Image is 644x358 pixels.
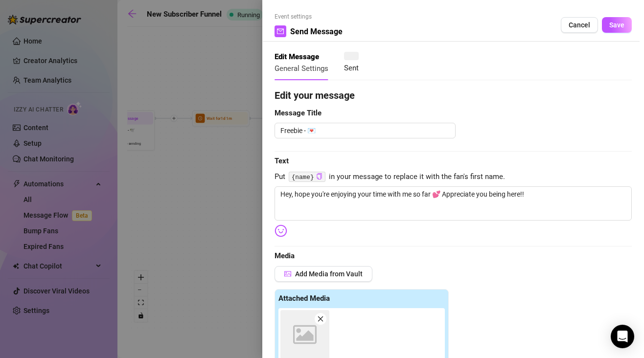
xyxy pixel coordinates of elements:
button: Click to Copy [316,173,322,180]
span: copy [316,173,322,179]
div: Open Intercom Messenger [611,325,634,348]
span: Put in your message to replace it with the fan's first name. [275,171,632,183]
button: Cancel [561,17,598,33]
span: close [317,315,324,322]
strong: Media [275,251,295,260]
code: {name} [289,172,325,182]
span: Event settings [275,12,343,22]
span: General Settings [275,64,328,73]
textarea: Freebie - 💌 [275,123,456,138]
button: Save [602,17,632,33]
textarea: Hey, hope you're enjoying your time with me so far 💕 Appreciate you being here!! [275,186,632,221]
strong: Text [275,157,289,165]
button: Add Media from Vault [275,266,372,282]
img: svg%3e [275,224,287,237]
strong: Edit Message [275,52,319,61]
span: Add Media from Vault [295,270,363,278]
span: Save [609,21,624,29]
strong: Attached Media [278,294,330,303]
strong: Message Title [275,109,322,117]
strong: Edit your message [275,89,355,101]
span: mail [277,28,284,35]
span: Cancel [569,21,590,29]
span: picture [284,270,291,277]
span: Sent [344,64,359,72]
span: Send Message [290,25,343,38]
